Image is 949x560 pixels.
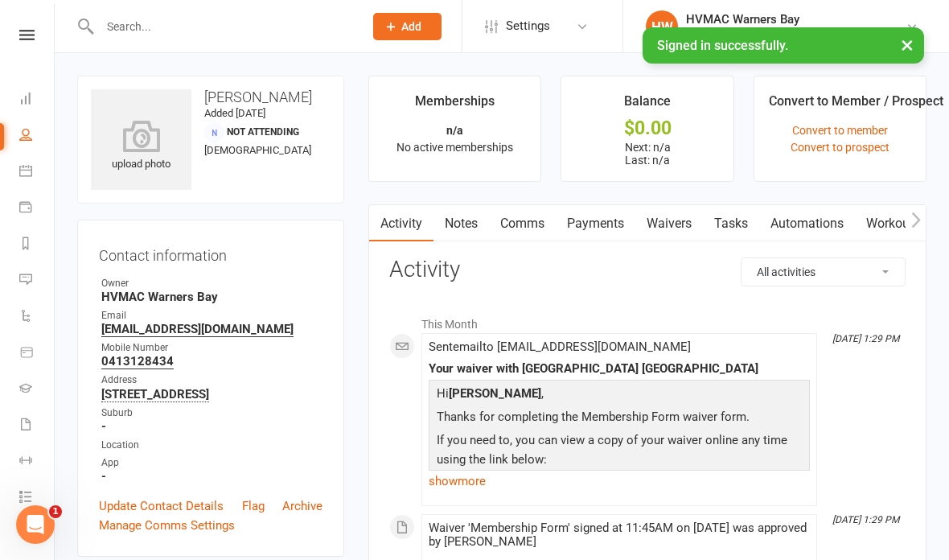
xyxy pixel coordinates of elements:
div: HW [646,10,678,43]
i: [DATE] 1:29 PM [832,333,899,344]
button: Add [373,13,442,40]
div: $0.00 [576,120,718,137]
a: Calendar [19,154,55,191]
a: Waivers [635,205,703,242]
a: Convert to member [792,124,888,137]
span: Signed in successfully. [657,38,788,53]
span: 1 [49,505,62,518]
strong: - [101,419,322,434]
time: Added [DATE] [204,107,265,119]
div: Owner [101,276,322,291]
a: Payments [556,205,635,242]
a: Automations [759,205,855,242]
div: Convert to Member / Prospect [769,91,943,120]
div: Memberships [415,91,495,120]
span: Add [401,20,421,33]
span: No active memberships [396,141,513,154]
strong: HVMAC Warners Bay [101,290,322,304]
a: People [19,118,55,154]
a: Payments [19,191,55,227]
a: Update Contact Details [99,496,224,516]
button: × [893,27,922,62]
div: HVMAC Warners Bay [686,12,906,27]
a: Activity [369,205,433,242]
h3: Activity [389,257,906,282]
p: Thanks for completing the Membership Form waiver form. [433,407,806,430]
span: Settings [506,8,550,44]
a: Manage Comms Settings [99,516,235,535]
p: If you need to, you can view a copy of your waiver online any time using the link below: [433,430,806,473]
a: Reports [19,227,55,263]
i: [DATE] 1:29 PM [832,514,899,525]
a: Flag [242,496,265,516]
a: Product Sales [19,336,55,372]
li: This Month [389,307,906,333]
div: Waiver 'Membership Form' signed at 11:45AM on [DATE] was approved by [PERSON_NAME] [429,521,810,549]
div: Mobile Number [101,340,322,356]
div: Address [101,373,322,388]
div: Email [101,308,322,323]
div: Balance [624,91,671,120]
a: Dashboard [19,82,55,118]
a: Notes [433,205,489,242]
span: Sent email to [EMAIL_ADDRESS][DOMAIN_NAME] [429,340,691,354]
h3: Contact information [99,241,322,264]
a: show more [429,470,810,492]
div: upload photo [91,120,191,173]
div: Suburb [101,406,322,421]
input: Search... [95,15,352,38]
div: App [101,455,322,471]
div: [GEOGRAPHIC_DATA] [GEOGRAPHIC_DATA] [686,27,906,41]
strong: [PERSON_NAME] [449,386,541,401]
span: [DEMOGRAPHIC_DATA] [204,144,311,156]
a: Archive [282,496,322,516]
div: Your waiver with [GEOGRAPHIC_DATA] [GEOGRAPHIC_DATA] [429,362,810,376]
strong: n/a [446,124,463,137]
h3: [PERSON_NAME] [91,89,331,105]
a: Convert to prospect [791,141,889,154]
a: Tasks [703,205,759,242]
iframe: Intercom live chat [16,505,55,544]
div: Location [101,438,322,453]
span: Not Attending [227,126,299,138]
p: Next: n/a Last: n/a [576,141,718,167]
a: Comms [489,205,556,242]
p: Hi , [433,384,806,407]
strong: - [101,469,322,484]
a: Workouts [855,205,931,242]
